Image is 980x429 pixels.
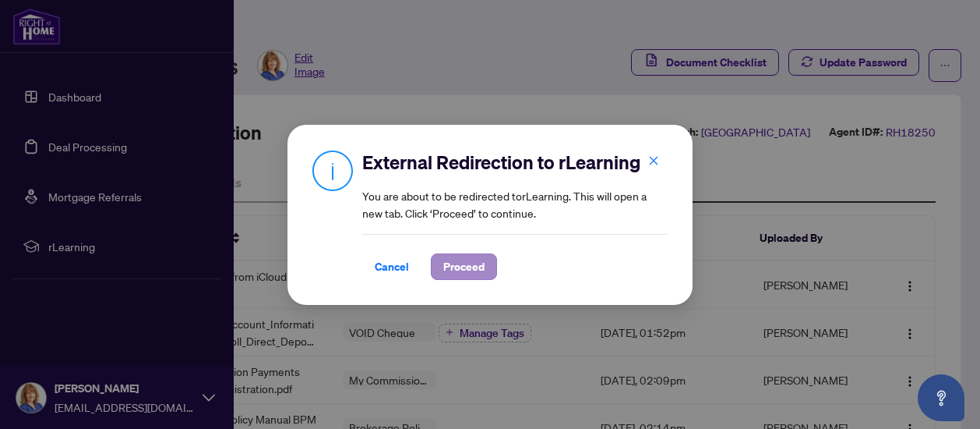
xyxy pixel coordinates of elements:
span: Cancel [375,254,409,279]
img: Info Icon [312,150,353,191]
h2: External Redirection to rLearning [362,150,668,175]
button: Open asap [918,374,964,421]
div: You are about to be redirected to rLearning . This will open a new tab. Click ‘Proceed’ to continue. [362,150,668,280]
button: Cancel [362,253,421,280]
span: Proceed [443,254,485,279]
span: close [648,155,659,166]
button: Proceed [431,253,497,280]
